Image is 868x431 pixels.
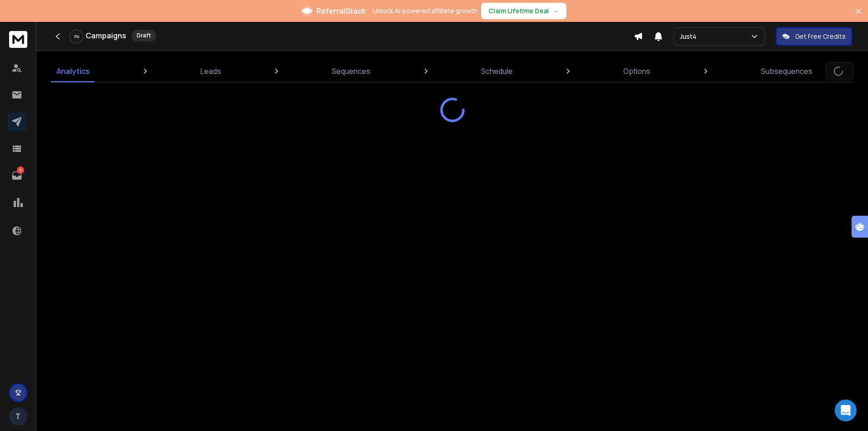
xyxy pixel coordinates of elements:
a: Options [618,60,656,82]
a: Schedule [476,60,518,82]
button: Close banner [853,5,864,27]
a: Analytics [51,60,95,82]
button: Claim Lifetime Deal→ [481,3,566,19]
p: Options [623,66,650,77]
p: 0 % [74,34,79,39]
p: Just4 [680,32,700,41]
button: T [9,407,27,426]
p: Get Free Credits [795,32,846,41]
span: → [553,6,559,16]
p: Schedule [481,66,513,77]
p: Subsequences [761,66,812,77]
p: Unlock AI-powered affiliate growth [373,6,478,16]
button: Get Free Credits [776,27,852,46]
a: Sequences [326,60,376,82]
div: Draft [132,30,156,42]
h1: Campaigns [86,30,126,41]
span: ReferralStack [316,5,365,16]
a: Leads [195,60,226,82]
p: Analytics [56,66,90,77]
a: 5 [8,166,26,185]
div: Open Intercom Messenger [835,400,857,421]
p: Leads [200,66,221,77]
p: 5 [17,166,24,174]
p: Sequences [332,66,370,77]
a: Subsequences [755,60,818,82]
